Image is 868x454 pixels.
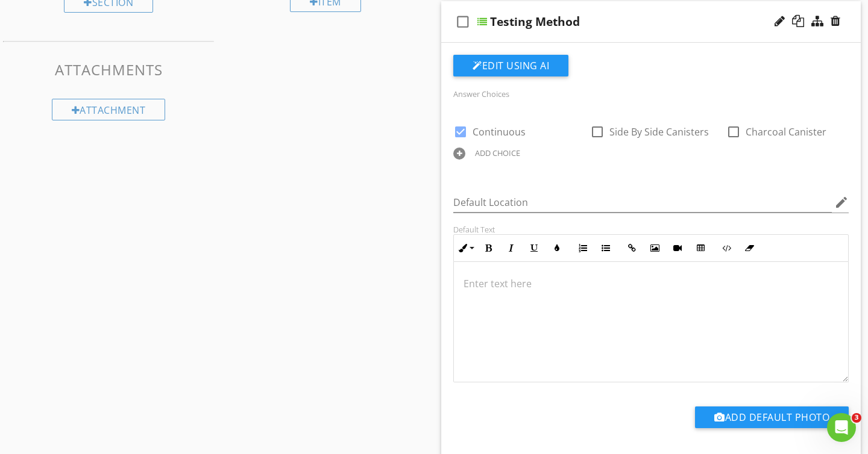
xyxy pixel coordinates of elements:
[454,237,477,260] button: Inline Style
[594,237,617,260] button: Unordered List
[609,125,709,138] span: Side By Side Canisters
[475,148,520,158] div: ADD CHOICE
[473,125,526,138] span: Continuous
[643,237,666,260] button: Insert Image (⌘P)
[52,99,166,120] div: Attachment
[695,406,849,428] button: Add Default Photo
[689,237,712,260] button: Insert Table
[546,237,568,260] button: Colors
[834,195,849,210] i: edit
[523,237,546,260] button: Underline (⌘U)
[477,237,500,260] button: Bold (⌘B)
[715,237,738,260] button: Code View
[500,237,523,260] button: Italic (⌘I)
[738,237,761,260] button: Clear Formatting
[453,225,849,234] div: Default Text
[746,125,826,138] span: Charcoal Canister
[453,7,473,36] i: check_box_outline_blank
[666,237,689,260] button: Insert Video
[571,237,594,260] button: Ordered List
[453,89,509,99] label: Answer Choices
[827,413,856,442] iframe: Intercom live chat
[852,413,861,423] span: 3
[620,237,643,260] button: Insert Link (⌘K)
[453,193,832,213] input: Default Location
[490,14,580,29] div: Testing Method
[453,55,568,76] button: Edit Using AI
